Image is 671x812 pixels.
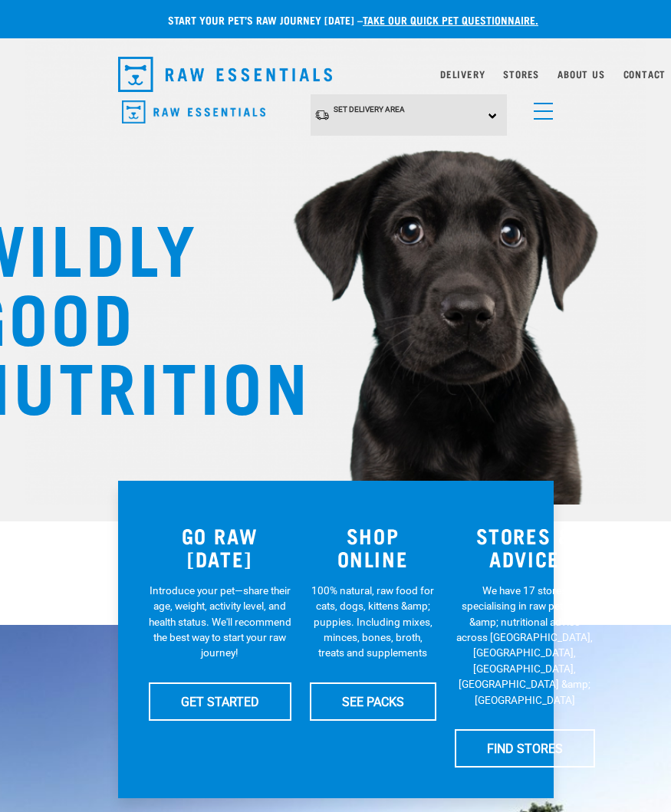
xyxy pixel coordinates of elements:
img: Raw Essentials Logo [118,57,333,92]
a: Contact [623,71,666,77]
img: Raw Essentials Logo [122,100,265,124]
p: 100% natural, raw food for cats, dogs, kittens &amp; puppies. Including mixes, minces, bones, bro... [310,583,436,661]
span: Set Delivery Area [334,105,405,113]
h3: STORES & ADVICE [455,524,595,570]
img: van-moving.png [314,109,330,121]
a: Delivery [440,71,485,77]
p: We have 17 stores specialising in raw pet food &amp; nutritional advice across [GEOGRAPHIC_DATA],... [455,583,595,708]
a: GET STARTED [149,682,291,721]
a: SEE PACKS [310,682,436,721]
h3: GO RAW [DATE] [149,524,291,570]
a: menu [526,94,554,121]
h3: SHOP ONLINE [310,524,436,570]
a: Stores [503,71,539,77]
a: About Us [558,71,604,77]
a: FIND STORES [455,729,595,768]
p: Introduce your pet—share their age, weight, activity level, and health status. We'll recommend th... [149,583,291,661]
a: take our quick pet questionnaire. [363,17,538,22]
nav: dropdown navigation [106,51,566,98]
